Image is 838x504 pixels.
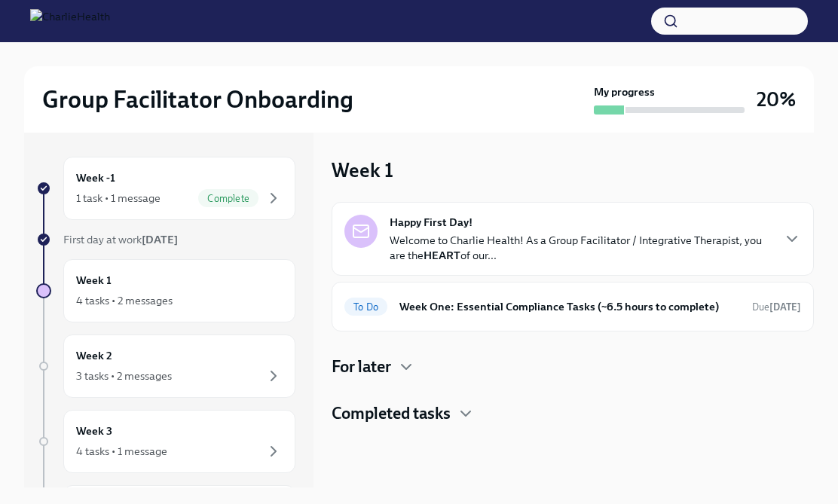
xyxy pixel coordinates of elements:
h4: Completed tasks [332,402,451,425]
span: Due [752,301,801,313]
span: Complete [198,193,258,204]
a: Week 14 tasks • 2 messages [36,259,295,322]
h3: Week 1 [332,157,393,184]
h3: 20% [757,86,796,113]
strong: Happy First Day! [390,215,473,230]
h6: Week -1 [76,170,115,186]
div: For later [332,356,814,378]
h6: Week 1 [76,272,112,289]
div: 3 tasks • 2 messages [76,368,172,383]
span: To Do [344,301,387,313]
img: CharlieHealth [30,9,110,33]
span: August 18th, 2025 10:00 [752,300,801,314]
div: Completed tasks [332,402,814,425]
h6: Week 2 [76,347,112,364]
h2: Group Facilitator Onboarding [42,84,353,115]
p: Welcome to Charlie Health! As a Group Facilitator / Integrative Therapist, you are the of our... [390,233,771,263]
div: 4 tasks • 2 messages [76,293,173,308]
a: To DoWeek One: Essential Compliance Tasks (~6.5 hours to complete)Due[DATE] [344,295,801,319]
a: Week -11 task • 1 messageComplete [36,157,295,220]
h4: For later [332,356,391,378]
h6: Week 3 [76,423,112,439]
a: Week 23 tasks • 2 messages [36,334,295,398]
a: First day at work[DATE] [36,232,295,247]
a: Week 34 tasks • 1 message [36,410,295,473]
h6: Week One: Essential Compliance Tasks (~6.5 hours to complete) [399,298,740,315]
strong: HEART [424,249,460,262]
strong: [DATE] [769,301,801,313]
div: 4 tasks • 1 message [76,444,167,459]
span: First day at work [63,233,178,246]
strong: My progress [594,84,655,99]
strong: [DATE] [142,233,178,246]
div: 1 task • 1 message [76,191,161,206]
